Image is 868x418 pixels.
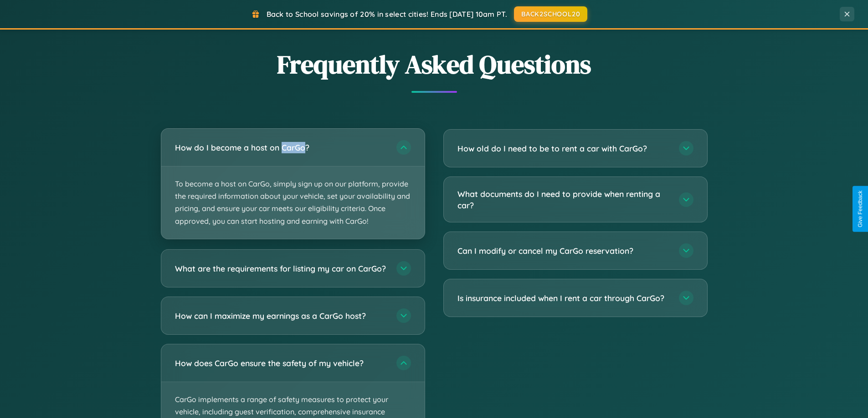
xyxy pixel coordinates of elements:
[161,166,425,239] p: To become a host on CarGo, simply sign up on our platform, provide the required information about...
[857,191,863,227] div: Give Feedback
[175,310,387,321] h3: How can I maximize my earnings as a CarGo host?
[514,6,587,22] button: BACK2SCHOOL20
[457,143,670,154] h3: How old do I need to be to rent a car with CarGo?
[457,245,670,257] h3: Can I modify or cancel my CarGo reservation?
[267,10,507,19] span: Back to School savings of 20% in select cities! Ends [DATE] 10am PT.
[175,357,387,368] h3: How does CarGo ensure the safety of my vehicle?
[457,292,670,304] h3: Is insurance included when I rent a car through CarGo?
[175,142,387,153] h3: How do I become a host on CarGo?
[175,262,387,274] h3: What are the requirements for listing my car on CarGo?
[161,47,708,82] h2: Frequently Asked Questions
[457,188,670,211] h3: What documents do I need to provide when renting a car?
